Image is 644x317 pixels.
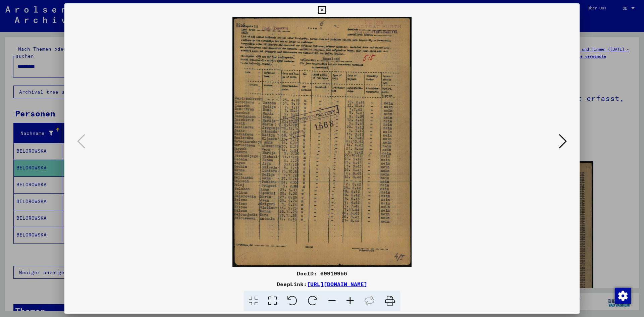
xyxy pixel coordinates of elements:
a: [URL][DOMAIN_NAME] [307,281,367,287]
div: DeepLink: [64,280,580,288]
img: Zustimmung ändern [615,288,631,304]
div: Zustimmung ändern [614,287,631,304]
img: 001.jpg [87,17,557,267]
div: DocID: 69919956 [64,269,580,277]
